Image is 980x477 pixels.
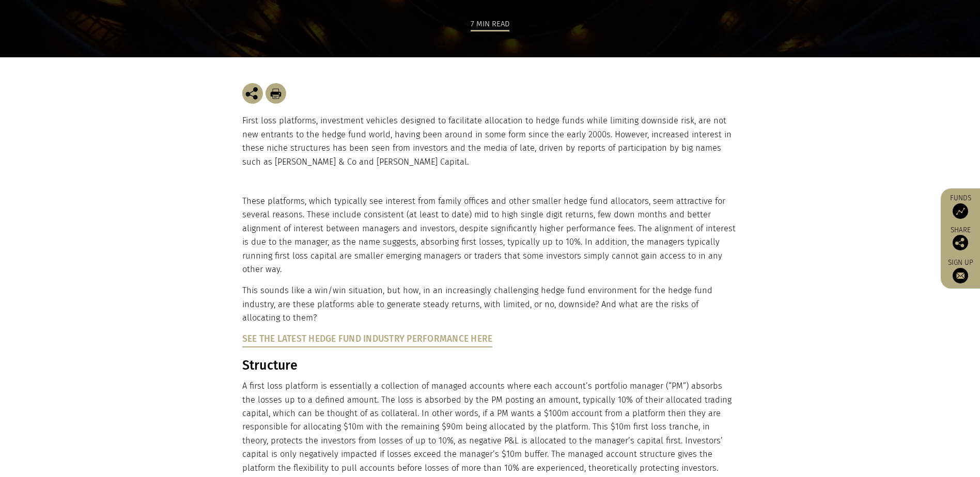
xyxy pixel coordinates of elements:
a: Funds [946,194,975,219]
div: Share [946,227,975,250]
img: Share this post [242,83,263,104]
p: These platforms, which typically see interest from family offices and other smaller hedge fund al... [242,195,736,276]
a: Sign up [946,258,975,283]
p: This sounds like a win/win situation, but how, in an increasingly challenging hedge fund environm... [242,284,736,325]
p: First loss platforms, investment vehicles designed to facilitate allocation to hedge funds while ... [242,114,738,169]
div: 7 min read [471,18,509,31]
img: Download Article [266,83,286,104]
img: Share this post [953,235,968,250]
img: Sign up to our newsletter [953,268,968,283]
img: Access Funds [953,203,968,219]
p: A first loss platform is essentially a collection of managed accounts where each account’s portfo... [242,379,736,475]
h3: Structure [242,358,736,373]
a: See the latest Hedge Fund Industry Performance here [242,333,493,344]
